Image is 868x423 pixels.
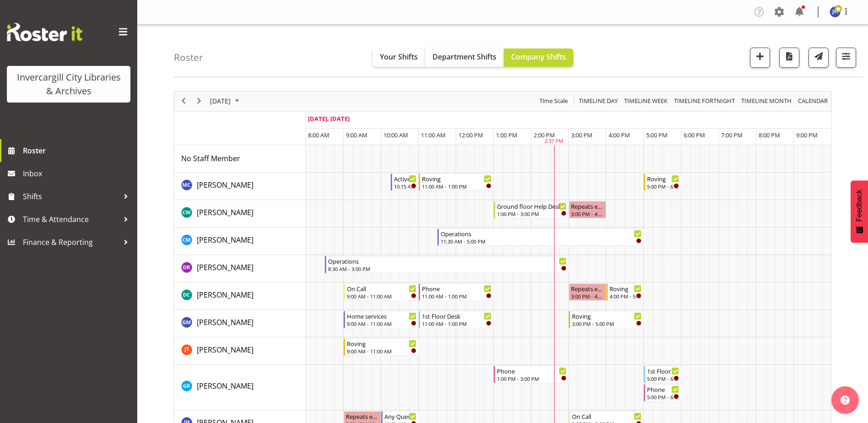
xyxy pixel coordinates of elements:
div: Donald Cunningham"s event - On Call Begin From Tuesday, October 7, 2025 at 9:00:00 AM GMT+13:00 E... [344,283,419,301]
button: Previous [178,95,190,107]
div: Grace Roscoe-Squires"s event - Phone Begin From Tuesday, October 7, 2025 at 5:00:00 PM GMT+13:00 ... [644,384,681,401]
td: Donald Cunningham resource [174,282,306,310]
button: Time Scale [538,95,570,107]
div: Gabriel McKay Smith"s event - Home services Begin From Tuesday, October 7, 2025 at 9:00:00 AM GMT... [344,311,419,328]
span: 9:00 AM [346,131,367,139]
div: Cindy Mulrooney"s event - Operations Begin From Tuesday, October 7, 2025 at 11:30:00 AM GMT+13:00... [437,228,644,246]
span: Time & Attendance [23,212,119,226]
div: Roving [609,284,642,293]
button: Download a PDF of the roster for the current day [779,48,799,68]
button: Next [193,95,205,107]
button: Company Shifts [504,49,573,67]
div: Catherine Wilson"s event - Repeats every tuesday - Catherine Wilson Begin From Tuesday, October 7... [569,201,606,218]
div: 3:00 PM - 5:00 PM [572,320,642,327]
span: 3:00 PM [571,131,593,139]
div: October 7, 2025 [207,92,245,111]
div: Grace Roscoe-Squires"s event - 1st Floor Desk Begin From Tuesday, October 7, 2025 at 5:00:00 PM G... [644,366,681,383]
a: [PERSON_NAME] [197,289,253,300]
div: 1:00 PM - 3:00 PM [497,375,566,382]
button: Fortnight [673,95,737,107]
div: Grace Roscoe-Squires"s event - Phone Begin From Tuesday, October 7, 2025 at 1:00:00 PM GMT+13:00 ... [494,366,569,383]
span: No Staff Member [181,153,240,163]
div: Donald Cunningham"s event - Repeats every tuesday - Donald Cunningham Begin From Tuesday, October... [569,283,606,301]
div: Roving [347,339,416,348]
span: [PERSON_NAME] [197,317,253,327]
a: [PERSON_NAME] [197,207,253,218]
td: Catherine Wilson resource [174,200,306,228]
div: Roving [572,311,642,320]
div: 5:00 PM - 6:00 PM [647,393,679,401]
div: 3:00 PM - 4:00 PM [571,210,604,217]
a: [PERSON_NAME] [197,179,253,190]
td: Aurora Catu resource [174,173,306,200]
div: Donald Cunningham"s event - Phone Begin From Tuesday, October 7, 2025 at 11:00:00 AM GMT+13:00 En... [419,283,494,301]
div: Glen Tomlinson"s event - Roving Begin From Tuesday, October 7, 2025 at 9:00:00 AM GMT+13:00 Ends ... [344,338,419,356]
div: 4:00 PM - 5:00 PM [609,293,642,300]
td: Debra Robinson resource [174,255,306,282]
div: 10:15 AM - 11:00 AM [394,183,417,190]
div: 1st Floor Desk [422,311,491,320]
div: 5:00 PM - 6:00 PM [647,183,679,190]
span: Shifts [23,190,119,203]
button: Timeline Month [740,95,793,107]
button: Department Shifts [425,49,504,67]
div: Aurora Catu"s event - Active Rhyming Begin From Tuesday, October 7, 2025 at 10:15:00 AM GMT+13:00... [391,174,419,191]
span: calendar [797,95,829,107]
div: Home services [347,311,416,320]
div: Debra Robinson"s event - Operations Begin From Tuesday, October 7, 2025 at 8:30:00 AM GMT+13:00 E... [325,256,569,273]
button: Send a list of all shifts for the selected filtered period to all rostered employees. [809,48,829,68]
td: No Staff Member resource [174,145,306,173]
div: 3:00 PM - 4:00 PM [571,293,604,300]
span: Your Shifts [380,52,418,62]
div: Roving [422,174,491,183]
span: 10:00 AM [383,131,408,139]
div: 2:37 PM [545,137,563,145]
div: 11:00 AM - 1:00 PM [422,320,491,327]
div: Gabriel McKay Smith"s event - Roving Begin From Tuesday, October 7, 2025 at 3:00:00 PM GMT+13:00 ... [569,311,644,328]
div: Any Questions [384,412,416,421]
span: Roster [23,144,133,157]
div: 9:00 AM - 11:00 AM [347,347,416,355]
td: Glen Tomlinson resource [174,337,306,365]
a: [PERSON_NAME] [197,317,253,328]
td: Cindy Mulrooney resource [174,228,306,255]
a: [PERSON_NAME] [197,234,253,245]
div: Active Rhyming [394,174,417,183]
button: Timeline Week [623,95,669,107]
div: Aurora Catu"s event - Roving Begin From Tuesday, October 7, 2025 at 11:00:00 AM GMT+13:00 Ends At... [419,174,494,191]
a: [PERSON_NAME] [197,344,253,355]
div: 9:00 AM - 11:00 AM [347,320,416,327]
div: On Call [347,284,416,293]
button: Feedback - Show survey [851,180,868,243]
img: Rosterit website logo [7,23,82,41]
div: Repeats every [DATE] - [PERSON_NAME] [346,412,379,421]
span: [PERSON_NAME] [197,290,253,300]
span: [PERSON_NAME] [197,381,253,391]
span: Timeline Week [623,95,669,107]
span: [PERSON_NAME] [197,262,253,272]
div: Operations [328,256,566,266]
span: 7:00 PM [721,131,743,139]
div: 5:00 PM - 6:00 PM [647,375,679,382]
td: Grace Roscoe-Squires resource [174,365,306,410]
span: Time Scale [539,95,569,107]
span: Inbox [23,167,133,180]
div: On Call [572,412,642,421]
span: [DATE], [DATE] [308,114,350,123]
button: Timeline Day [577,95,620,107]
button: Add a new shift [750,48,770,68]
span: 9:00 PM [796,131,818,139]
div: 1st Floor Desk [647,366,679,375]
img: jillian-hunter11667.jpg [830,6,841,17]
a: No Staff Member [181,153,240,164]
span: Company Shifts [511,52,566,62]
span: Timeline Month [740,95,793,107]
div: Roving [647,174,679,183]
span: 6:00 PM [684,131,705,139]
span: Timeline Day [578,95,619,107]
span: 5:00 PM [646,131,668,139]
button: Month [797,95,830,107]
div: Aurora Catu"s event - Roving Begin From Tuesday, October 7, 2025 at 5:00:00 PM GMT+13:00 Ends At ... [644,174,681,191]
div: Repeats every [DATE] - [PERSON_NAME] [571,284,604,293]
